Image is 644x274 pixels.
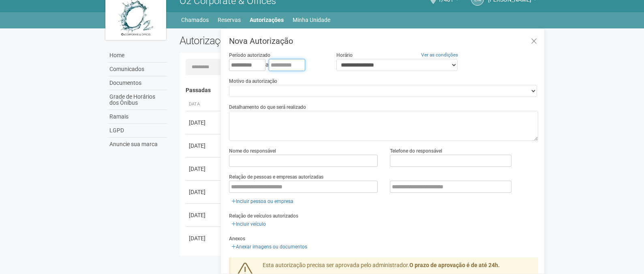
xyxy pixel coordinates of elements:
[189,211,219,219] div: [DATE]
[390,147,442,155] label: Telefone do responsável
[229,147,276,155] label: Nome do responsável
[186,87,533,93] h4: Passadas
[189,188,219,196] div: [DATE]
[293,14,330,26] a: Minha Unidade
[189,119,219,127] div: [DATE]
[229,242,310,251] a: Anexar imagens ou documentos
[107,63,167,76] a: Comunicados
[189,165,219,173] div: [DATE]
[186,98,222,111] th: Data
[180,35,353,47] h2: Autorizações
[421,52,458,58] a: Ver as condições
[229,59,324,71] div: a
[229,173,323,181] label: Relação de pessoas e empresas autorizadas
[336,52,353,59] label: Horário
[229,235,245,242] label: Anexos
[107,76,167,90] a: Documentos
[250,14,284,26] a: Autorizações
[107,124,167,138] a: LGPD
[229,37,538,45] h3: Nova Autorização
[189,142,219,150] div: [DATE]
[409,262,500,268] strong: O prazo de aprovação é de até 24h.
[229,104,306,111] label: Detalhamento do que será realizado
[229,197,296,206] a: Incluir pessoa ou empresa
[107,49,167,63] a: Home
[218,14,241,26] a: Reservas
[107,110,167,124] a: Ramais
[107,138,167,151] a: Anuncie sua marca
[107,90,167,110] a: Grade de Horários dos Ônibus
[181,14,209,26] a: Chamados
[229,220,268,229] a: Incluir veículo
[229,212,298,220] label: Relação de veículos autorizados
[189,234,219,242] div: [DATE]
[229,78,277,85] label: Motivo da autorização
[229,52,270,59] label: Período autorizado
